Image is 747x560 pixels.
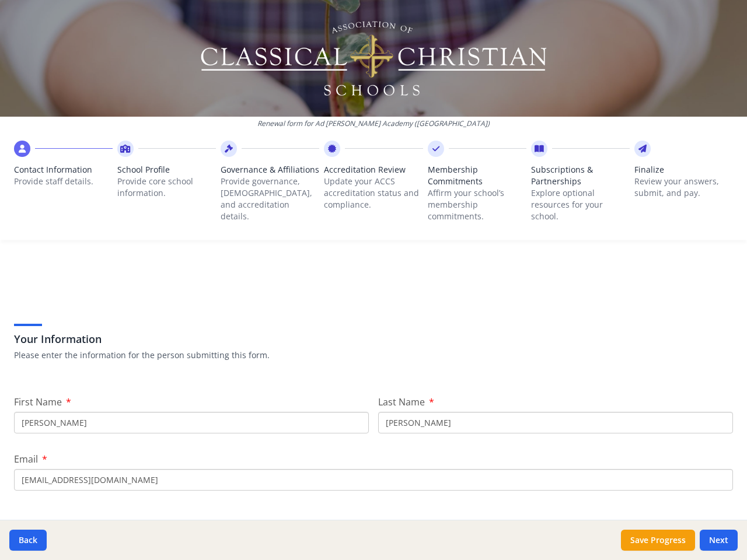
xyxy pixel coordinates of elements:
[428,164,526,187] span: Membership Commitments
[14,164,113,176] span: Contact Information
[531,187,630,222] p: Explore optional resources for your school.
[221,176,319,222] p: Provide governance, [DEMOGRAPHIC_DATA], and accreditation details.
[14,395,62,408] span: First Name
[700,530,738,551] button: Next
[117,164,216,176] span: School Profile
[378,395,425,408] span: Last Name
[117,176,216,199] p: Provide core school information.
[621,530,695,551] button: Save Progress
[634,176,733,199] p: Review your answers, submit, and pay.
[324,164,423,176] span: Accreditation Review
[14,349,733,361] p: Please enter the information for the person submitting this form.
[14,453,38,466] span: Email
[199,17,549,99] img: Logo
[221,164,319,176] span: Governance & Affiliations
[428,187,526,222] p: Affirm your school’s membership commitments.
[14,176,113,187] p: Provide staff details.
[531,164,630,187] span: Subscriptions & Partnerships
[14,331,733,347] h3: Your Information
[634,164,733,176] span: Finalize
[9,530,47,551] button: Back
[324,176,423,211] p: Update your ACCS accreditation status and compliance.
